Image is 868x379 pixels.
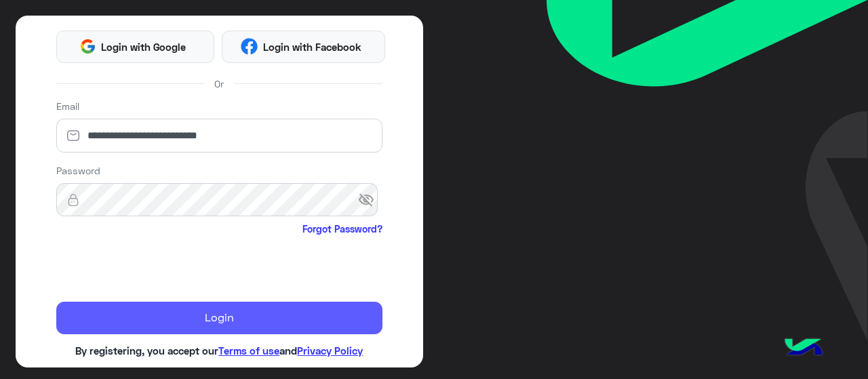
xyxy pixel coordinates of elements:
h6: If you don’t have an account [56,367,383,379]
label: Email [56,99,79,113]
img: lock [56,193,90,207]
a: Terms of use [218,344,279,357]
a: Forgot Password? [302,222,382,236]
span: visibility_off [358,188,382,212]
span: By registering, you accept our [75,344,218,357]
button: Login with Google [56,31,214,63]
label: Password [56,163,100,178]
span: Or [214,77,224,91]
button: Login with Facebook [222,31,385,63]
span: and [279,344,297,357]
img: hulul-logo.png [780,325,827,372]
img: email [56,129,90,142]
a: Privacy Policy [297,344,363,357]
img: Google [79,38,96,55]
img: Facebook [241,38,258,55]
a: Sign Up [272,367,309,379]
button: Login [56,302,383,334]
iframe: reCAPTCHA [56,239,262,292]
span: Login with Google [96,39,191,55]
span: Login with Facebook [258,39,366,55]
